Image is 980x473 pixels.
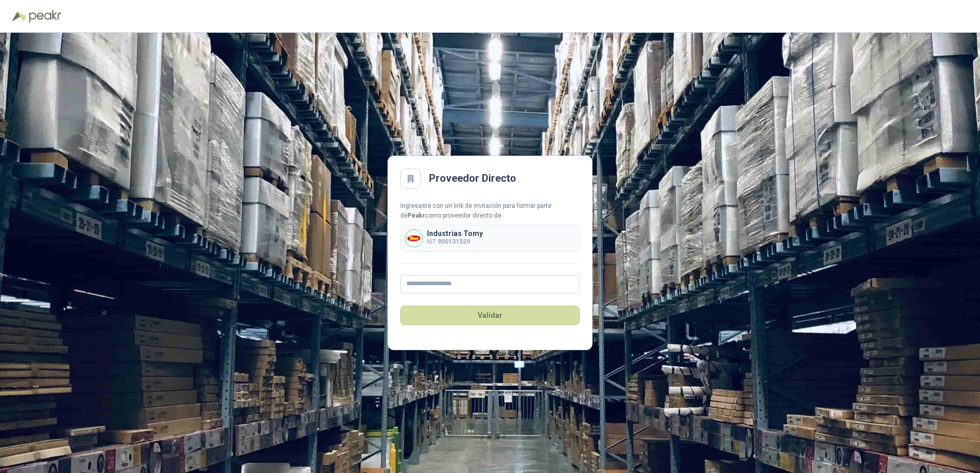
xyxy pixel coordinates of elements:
[407,212,425,219] b: Peakr
[405,230,422,247] img: Company Logo
[12,11,27,21] img: Logo
[427,230,483,237] p: Industrias Tomy
[438,238,470,245] b: 900131529
[427,237,483,247] p: NIT
[400,306,580,325] button: Validar
[29,10,62,23] img: Peakr
[429,170,516,186] h2: Proveedor Directo
[400,201,580,221] div: Ingresaste con un link de invitación para formar parte de como proveedor directo de:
